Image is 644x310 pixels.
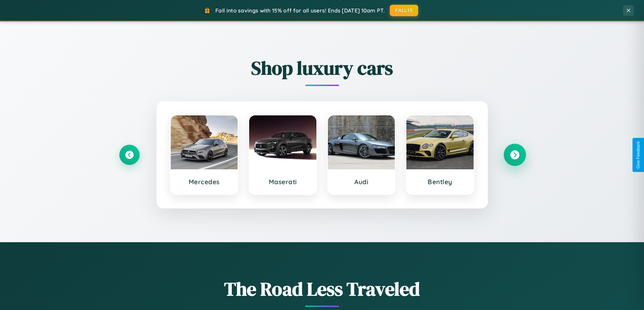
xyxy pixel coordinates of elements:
[636,141,641,169] div: Give Feedback
[390,5,418,16] button: FALL15
[177,178,231,186] h3: Mercedes
[335,178,388,186] h3: Audi
[413,178,467,186] h3: Bentley
[215,7,385,14] span: Fall into savings with 15% off for all users! Ends [DATE] 10am PT.
[256,178,310,186] h3: Maserati
[119,276,525,302] h1: The Road Less Traveled
[119,55,525,81] h2: Shop luxury cars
